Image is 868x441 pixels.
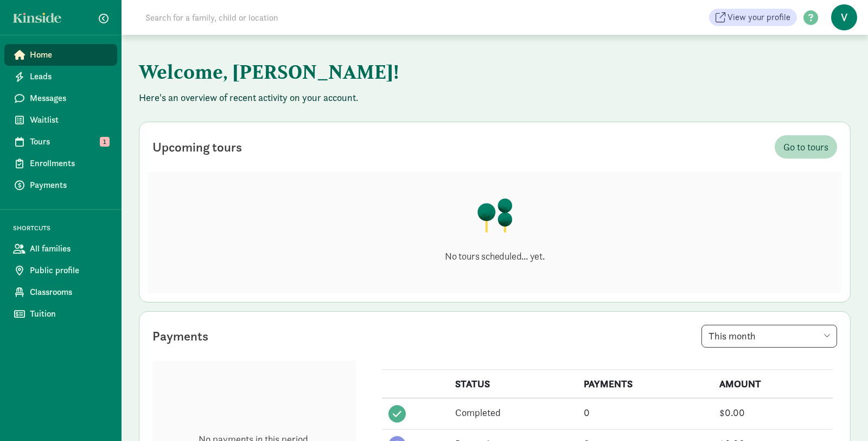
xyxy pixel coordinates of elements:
span: Messages [30,92,108,105]
span: Tours [30,135,108,148]
p: No tours scheduled... yet. [445,250,545,263]
a: Classrooms [4,281,117,303]
a: Public profile [4,260,117,281]
span: Leads [30,70,108,83]
span: V [831,4,857,30]
a: Go to tours [775,135,837,159]
span: Public profile [30,264,108,277]
a: Tours 1 [4,131,117,153]
img: illustration-trees.png [476,198,513,232]
div: Completed [455,405,571,420]
span: Go to tours [783,140,828,154]
div: Payments [152,326,208,346]
span: Enrollments [30,157,108,170]
a: Leads [4,66,117,87]
a: Tuition [4,303,117,325]
div: Upcoming tours [152,137,242,157]
a: Payments [4,174,117,196]
span: 1 [100,137,110,147]
input: Search for a family, child or location [139,7,443,28]
span: All families [30,242,108,255]
a: View your profile [709,9,797,26]
div: $0.00 [719,405,826,420]
a: Home [4,44,117,66]
p: Here's an overview of recent activity on your account. [139,91,851,104]
span: Waitlist [30,114,108,127]
span: Classrooms [30,286,108,299]
th: AMOUNT [713,370,833,399]
h1: Welcome, [PERSON_NAME]! [139,52,676,91]
th: PAYMENTS [577,370,713,399]
iframe: Chat Widget [814,389,868,441]
a: Enrollments [4,153,117,174]
a: All families [4,238,117,260]
a: Waitlist [4,109,117,131]
span: Tuition [30,307,108,320]
a: Messages [4,87,117,109]
span: Home [30,48,108,61]
span: View your profile [727,11,790,24]
th: STATUS [449,370,577,399]
span: Payments [30,179,108,192]
div: 0 [584,405,706,420]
